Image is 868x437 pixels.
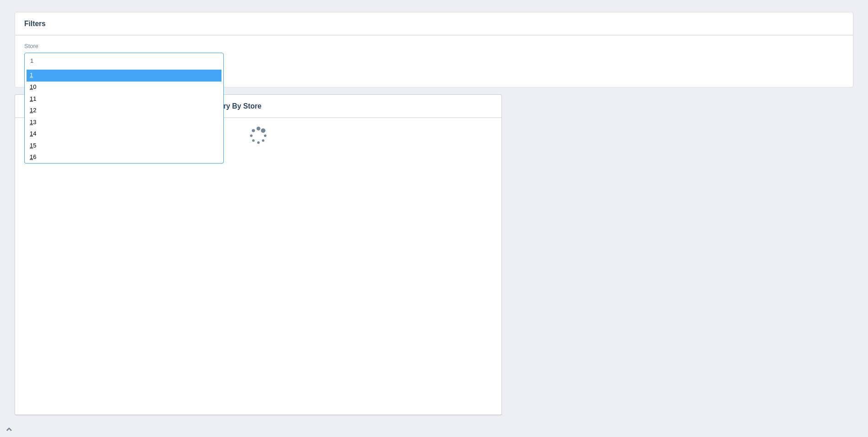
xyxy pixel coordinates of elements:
div: 4 [27,128,221,140]
span: 1 [30,83,33,90]
div: 5 [27,140,221,152]
span: 1 [30,130,33,137]
div: 0 [27,82,221,93]
div: 2 [27,105,221,117]
span: 1 [30,142,33,149]
div: 6 [27,152,221,164]
span: 1 [30,153,33,160]
span: 1 [30,95,33,102]
div: 1 [27,93,221,105]
span: 1 [30,107,33,114]
span: 1 [30,71,33,78]
span: 1 [30,119,33,126]
div: 3 [27,117,221,129]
